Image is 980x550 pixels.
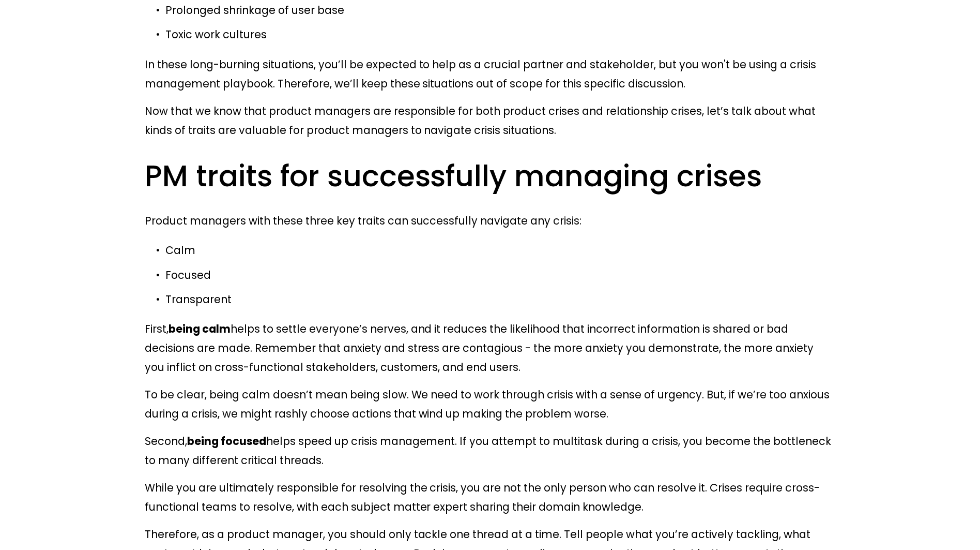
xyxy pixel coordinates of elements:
[145,212,836,231] p: Product managers with these three key traits can successfully navigate any crisis:
[145,385,836,424] p: To be clear, being calm doesn’t mean being slow. We need to work through crisis with a sense of u...
[145,432,836,470] p: Second, helps speed up crisis management. If you attempt to multitask during a crisis, you become...
[145,479,836,517] p: While you are ultimately responsible for resolving the crisis, you are not the only person who ca...
[165,241,836,260] p: Calm
[165,25,836,44] p: Toxic work cultures
[165,1,836,20] p: Prolonged shrinkage of user base
[187,434,266,449] strong: being focused
[145,102,836,140] p: Now that we know that product managers are responsible for both product crises and relationship c...
[145,157,836,195] h2: PM traits for successfully managing crises
[169,321,231,336] strong: being calm
[165,266,836,285] p: Focused
[145,320,836,377] p: First, helps to settle everyone’s nerves, and it reduces the likelihood that incorrect informatio...
[165,290,836,309] p: Transparent
[145,55,836,94] p: In these long-burning situations, you’ll be expected to help as a crucial partner and stakeholder...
